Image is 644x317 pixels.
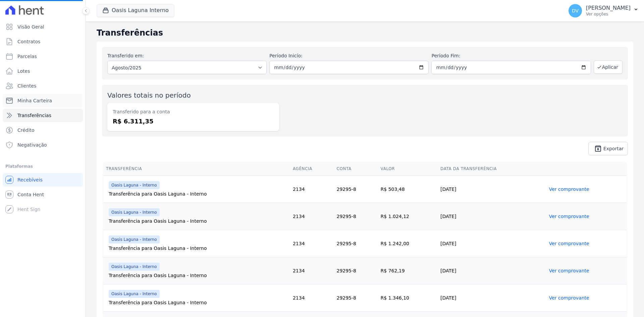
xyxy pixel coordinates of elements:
[438,203,546,230] td: [DATE]
[5,162,80,170] div: Plataformas
[549,295,589,301] a: Ver comprovante
[109,208,160,216] span: Oasis Laguna - Interno
[572,8,579,13] span: DV
[3,173,83,187] a: Recebíveis
[109,235,160,244] span: Oasis Laguna - Interno
[290,176,334,203] td: 2134
[109,245,287,252] div: Transferência para Oasis Laguna - Interno
[103,162,290,176] th: Transferência
[97,27,633,39] h2: Transferências
[109,299,287,306] div: Transferência para Oasis Laguna - Interno
[3,20,83,34] a: Visão Geral
[109,290,160,298] span: Oasis Laguna - Interno
[594,145,602,153] i: unarchive
[17,112,51,119] span: Transferências
[17,53,37,60] span: Parcelas
[3,123,83,137] a: Crédito
[290,257,334,284] td: 2134
[109,272,287,279] div: Transferência para Oasis Laguna - Interno
[586,5,631,11] p: [PERSON_NAME]
[334,230,378,257] td: 29295-8
[17,38,40,45] span: Contratos
[378,203,438,230] td: R$ 1.024,12
[334,162,378,176] th: Conta
[113,117,274,126] dd: R$ 6.311,35
[17,142,47,148] span: Negativação
[17,23,44,30] span: Visão Geral
[549,241,589,246] a: Ver comprovante
[17,127,35,134] span: Crédito
[378,230,438,257] td: R$ 1.242,00
[109,218,287,224] div: Transferência para Oasis Laguna - Interno
[603,147,624,151] span: Exportar
[594,60,623,74] button: Aplicar
[334,257,378,284] td: 29295-8
[109,191,287,197] div: Transferência para Oasis Laguna - Interno
[17,97,52,104] span: Minha Carteira
[438,257,546,284] td: [DATE]
[3,109,83,122] a: Transferências
[586,11,631,17] p: Ver opções
[334,176,378,203] td: 29295-8
[3,79,83,93] a: Clientes
[549,187,589,192] a: Ver comprovante
[290,203,334,230] td: 2134
[290,162,334,176] th: Agência
[17,83,36,89] span: Clientes
[3,94,83,107] a: Minha Carteira
[290,230,334,257] td: 2134
[290,284,334,312] td: 2134
[17,176,43,183] span: Recebíveis
[378,284,438,312] td: R$ 1.346,10
[3,50,83,63] a: Parcelas
[113,108,274,115] dt: Transferido para a conta
[378,176,438,203] td: R$ 503,48
[269,52,429,59] label: Período Inicío:
[588,142,628,155] a: unarchive Exportar
[109,263,160,271] span: Oasis Laguna - Interno
[549,268,589,273] a: Ver comprovante
[431,52,591,59] label: Período Fim:
[563,1,644,20] button: DV [PERSON_NAME] Ver opções
[3,64,83,78] a: Lotes
[97,4,174,17] button: Oasis Laguna Interno
[438,230,546,257] td: [DATE]
[109,181,160,189] span: Oasis Laguna - Interno
[378,257,438,284] td: R$ 762,19
[378,162,438,176] th: Valor
[17,68,30,74] span: Lotes
[3,188,83,201] a: Conta Hent
[334,284,378,312] td: 29295-8
[438,162,546,176] th: Data da Transferência
[107,91,191,99] label: Valores totais no período
[438,176,546,203] td: [DATE]
[107,53,144,58] label: Transferido em:
[549,214,589,219] a: Ver comprovante
[3,138,83,152] a: Negativação
[17,191,44,198] span: Conta Hent
[438,284,546,312] td: [DATE]
[3,35,83,48] a: Contratos
[334,203,378,230] td: 29295-8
